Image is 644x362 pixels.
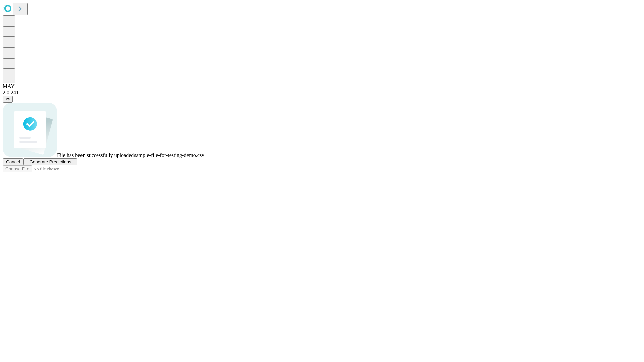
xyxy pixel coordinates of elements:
button: Cancel [3,158,23,165]
button: @ [3,96,13,103]
span: @ [5,97,10,102]
span: File has been successfully uploaded [57,152,134,158]
span: sample-file-for-testing-demo.csv [134,152,204,158]
button: Generate Predictions [23,158,77,165]
span: Cancel [6,159,20,164]
span: Generate Predictions [29,159,71,164]
div: 2.0.241 [3,89,641,96]
div: MAY [3,83,641,89]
